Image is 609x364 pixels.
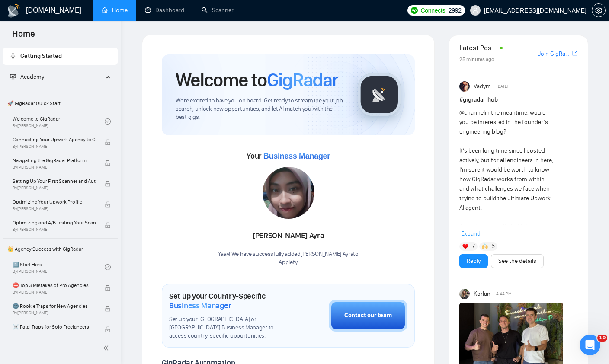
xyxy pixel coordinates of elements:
span: Setting Up Your First Scanner and Auto-Bidder [13,177,96,185]
span: export [572,50,577,57]
button: setting [592,3,606,17]
span: lock [105,326,111,332]
span: [DATE] [497,83,508,90]
span: lock [105,285,111,291]
button: Contact our team [329,300,407,332]
span: 🚀 GigRadar Quick Start [4,95,117,112]
span: 👑 Agency Success with GigRadar [4,240,117,258]
span: Home [5,28,42,46]
span: By [PERSON_NAME] [13,227,96,232]
span: 🌚 Rookie Traps for New Agencies [13,302,96,310]
a: dashboardDashboard [145,6,184,14]
span: lock [105,160,111,166]
span: lock [105,306,111,312]
img: gigradar-logo.png [358,73,401,116]
span: check-circle [105,118,111,125]
a: Welcome to GigRadarBy[PERSON_NAME] [13,112,105,131]
span: user [472,7,478,13]
img: logo [7,4,21,18]
span: lock [105,181,111,187]
span: 4:44 PM [496,290,512,298]
span: By [PERSON_NAME] [13,206,96,211]
a: Reply [467,256,481,266]
span: Set up your [GEOGRAPHIC_DATA] or [GEOGRAPHIC_DATA] Business Manager to access country-specific op... [169,316,285,340]
span: ☠️ Fatal Traps for Solo Freelancers [13,322,96,331]
span: Navigating the GigRadar Platform [13,156,96,165]
iframe: Intercom live chat [580,335,600,355]
span: setting [592,7,605,14]
p: Applefy . [218,259,358,267]
span: By [PERSON_NAME] [13,310,96,316]
span: Business Manager [169,301,231,310]
span: double-left [103,344,112,352]
span: 10 [597,335,607,342]
span: Connecting Your Upwork Agency to GigRadar [13,135,96,144]
span: Optimizing Your Upwork Profile [13,198,96,206]
span: check-circle [105,264,111,270]
div: [PERSON_NAME] Ayra [218,229,358,243]
button: Reply [459,254,488,268]
a: searchScanner [202,6,234,14]
li: Getting Started [3,48,118,65]
span: Your [247,151,330,161]
span: Vadym [474,82,491,91]
span: By [PERSON_NAME] [13,290,96,295]
span: ⛔ Top 3 Mistakes of Pro Agencies [13,281,96,290]
span: @channel [459,109,485,116]
a: homeHome [102,6,128,14]
span: By [PERSON_NAME] [13,185,96,191]
a: Join GigRadar Slack Community [538,49,571,59]
span: rocket [10,53,16,59]
span: 25 minutes ago [459,56,494,62]
span: lock [105,222,111,228]
span: By [PERSON_NAME] [13,144,96,149]
span: We're excited to have you on board. Get ready to streamline your job search, unlock new opportuni... [176,97,344,121]
span: 2992 [449,6,462,15]
img: Vadym [459,81,470,92]
div: Yaay! We have successfully added [PERSON_NAME] Ayra to [218,250,358,267]
span: Academy [10,73,44,80]
div: Contact our team [344,311,392,320]
span: By [PERSON_NAME] [13,331,96,336]
img: 1698924227594-IMG-20231023-WA0128.jpg [263,167,314,219]
span: By [PERSON_NAME] [13,165,96,170]
a: export [572,49,577,57]
a: setting [592,7,606,14]
span: Getting Started [20,52,62,60]
a: 1️⃣ Start HereBy[PERSON_NAME] [13,258,105,277]
span: Latest Posts from the GigRadar Community [459,42,497,53]
span: GigRadar [267,68,338,92]
img: upwork-logo.png [411,7,418,14]
span: 5 [491,242,495,251]
h1: Welcome to [176,68,338,92]
span: Expand [461,230,481,237]
span: 7 [472,242,475,251]
span: lock [105,139,111,145]
span: Korlan [474,289,490,299]
span: lock [105,201,111,208]
h1: Set up your Country-Specific [169,291,285,310]
span: Academy [20,73,44,80]
span: Connects: [420,6,446,15]
img: 🙌 [482,243,488,249]
img: ❤️ [462,243,468,249]
span: Optimizing and A/B Testing Your Scanner for Better Results [13,218,96,227]
h1: # gigradar-hub [459,95,577,105]
span: fund-projection-screen [10,73,16,80]
img: Korlan [459,289,470,299]
span: Business Manager [263,152,330,160]
a: See the details [498,256,536,266]
button: See the details [491,254,544,268]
